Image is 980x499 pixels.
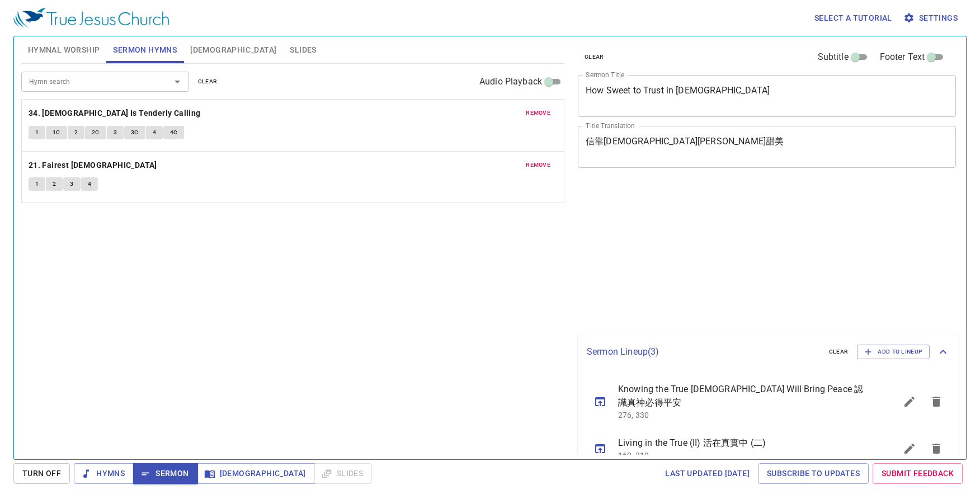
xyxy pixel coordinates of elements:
[661,463,754,484] a: Last updated [DATE]
[13,8,169,28] img: True Jesus Church
[146,126,163,139] button: 4
[618,409,869,421] p: 276, 330
[573,180,882,329] iframe: from-child
[85,126,106,139] button: 2C
[578,333,959,370] div: Sermon Lineup(3)clearAdd to Lineup
[29,158,159,172] button: 21. Fairest [DEMOGRAPHIC_DATA]
[29,106,202,120] button: 34. [DEMOGRAPHIC_DATA] Is Tenderly Calling
[29,126,45,139] button: 1
[882,467,954,481] span: Submit Feedback
[618,436,869,450] span: Living in the True (II) 活在真實中 (二)
[22,467,61,481] span: Turn Off
[880,50,925,64] span: Footer Text
[53,179,56,189] span: 2
[63,177,80,191] button: 3
[197,463,315,484] button: [DEMOGRAPHIC_DATA]
[70,179,73,189] span: 3
[88,179,91,189] span: 4
[35,179,39,189] span: 1
[133,463,197,484] button: Sermon
[114,128,117,138] span: 3
[810,8,897,29] button: Select a tutorial
[35,128,39,138] span: 1
[519,106,557,120] button: remove
[83,467,125,481] span: Hymns
[767,467,860,481] span: Subscribe to Updates
[81,177,98,191] button: 4
[163,126,185,139] button: 4C
[170,128,178,138] span: 4C
[190,43,276,57] span: [DEMOGRAPHIC_DATA]
[901,8,962,29] button: Settings
[29,158,157,172] b: 21. Fairest [DEMOGRAPHIC_DATA]
[153,128,156,138] span: 4
[124,126,145,139] button: 3C
[618,383,869,409] span: Knowing the True [DEMOGRAPHIC_DATA] Will Bring Peace 認識真神必得平安
[74,128,78,138] span: 2
[618,450,869,461] p: 160, 219
[13,463,70,484] button: Turn Off
[74,463,134,484] button: Hymns
[290,43,316,57] span: Slides
[142,467,189,481] span: Sermon
[822,345,855,359] button: clear
[131,128,139,138] span: 3C
[113,43,177,57] span: Sermon Hymns
[585,52,604,62] span: clear
[829,347,849,357] span: clear
[191,75,224,88] button: clear
[46,177,63,191] button: 2
[519,158,557,172] button: remove
[53,128,60,138] span: 1C
[68,126,84,139] button: 2
[818,50,849,64] span: Subtitle
[586,136,948,157] textarea: 信靠[DEMOGRAPHIC_DATA][PERSON_NAME]甜美
[198,77,218,87] span: clear
[526,160,550,170] span: remove
[526,108,550,118] span: remove
[864,347,922,357] span: Add to Lineup
[46,126,67,139] button: 1C
[29,177,45,191] button: 1
[28,43,100,57] span: Hymnal Worship
[479,75,542,88] span: Audio Playback
[906,11,958,25] span: Settings
[169,74,185,90] button: Open
[665,467,750,481] span: Last updated [DATE]
[29,106,201,120] b: 34. [DEMOGRAPHIC_DATA] Is Tenderly Calling
[578,50,611,64] button: clear
[857,345,930,359] button: Add to Lineup
[107,126,124,139] button: 3
[206,467,306,481] span: [DEMOGRAPHIC_DATA]
[587,345,820,359] p: Sermon Lineup ( 3 )
[586,85,948,106] textarea: How Sweet to Trust in [DEMOGRAPHIC_DATA]
[873,463,963,484] a: Submit Feedback
[92,128,100,138] span: 2C
[814,11,892,25] span: Select a tutorial
[758,463,869,484] a: Subscribe to Updates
